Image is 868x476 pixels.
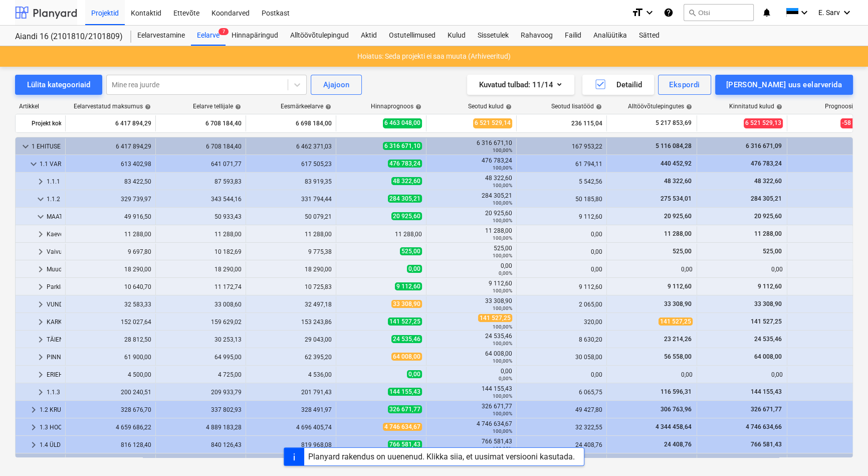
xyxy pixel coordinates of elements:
[663,336,693,343] span: 23 214,26
[430,438,512,452] div: 766 581,43
[493,218,512,223] small: 100,00%
[493,235,512,241] small: 100,00%
[70,178,151,185] div: 83 422,50
[160,143,242,150] div: 6 708 184,40
[467,75,574,95] button: Kuvatud tulbad:11/14
[391,177,422,185] span: 48 322,60
[47,244,62,260] div: Vaivundament
[669,78,700,91] div: Ekspordi
[430,210,512,224] div: 20 925,60
[35,211,47,223] span: keyboard_arrow_down
[35,351,47,363] span: keyboard_arrow_right
[663,230,693,237] span: 11 288,00
[233,104,241,110] span: help
[658,75,711,95] button: Ekspordi
[750,388,783,395] span: 144 155,43
[250,213,332,220] div: 50 079,21
[28,404,40,416] span: keyboard_arrow_right
[35,316,47,328] span: keyboard_arrow_right
[47,314,62,330] div: KARKASSI- JA KATUSEKONSTRUKTSIOONID
[521,143,602,150] div: 167 953,22
[70,248,151,255] div: 9 697,80
[40,437,61,453] div: 1.4 ÜLDKULUD
[160,389,242,396] div: 209 933,79
[663,178,693,185] span: 48 322,60
[430,280,512,294] div: 9 112,60
[521,213,602,220] div: 9 112,60
[35,369,47,381] span: keyboard_arrow_right
[493,358,512,364] small: 100,00%
[493,165,512,171] small: 100,00%
[407,265,422,273] span: 0,00
[47,226,62,242] div: Kaevetööd
[391,300,422,308] span: 33 308,90
[430,262,512,276] div: 0,00
[47,191,62,207] div: 1.1.2 BETOONIST VARIKATUS
[750,160,783,167] span: 476 783,24
[493,147,512,153] small: 100,00%
[521,406,602,413] div: 49 427,80
[672,248,693,255] span: 525,00
[521,283,602,290] div: 9 112,60
[143,104,151,110] span: help
[323,78,349,91] div: Ajajoon
[15,75,102,95] button: Lülita kategooriaid
[219,28,229,35] span: 7
[70,424,151,431] div: 4 659 686,22
[521,266,602,273] div: 0,00
[521,424,602,431] div: 32 322,55
[28,158,40,170] span: keyboard_arrow_down
[70,143,151,150] div: 6 417 894,29
[70,371,151,378] div: 4 500,00
[655,142,693,149] span: 5 116 084,28
[160,406,242,413] div: 337 802,93
[407,370,422,378] span: 0,00
[35,193,47,205] span: keyboard_arrow_down
[35,334,47,346] span: keyboard_arrow_right
[28,421,40,433] span: keyboard_arrow_right
[659,318,693,326] span: 141 527,25
[430,368,512,382] div: 0,00
[493,324,512,330] small: 100,00%
[250,196,332,203] div: 331 794,44
[160,283,242,290] div: 11 172,74
[430,157,512,171] div: 476 783,24
[493,305,512,311] small: 100,00%
[493,200,512,206] small: 100,00%
[391,335,422,343] span: 24 535,46
[430,175,512,189] div: 48 322,60
[160,319,242,326] div: 159 629,02
[160,115,242,131] div: 6 708 184,40
[70,406,151,413] div: 328 676,70
[493,411,512,416] small: 100,00%
[35,176,47,188] span: keyboard_arrow_right
[70,231,151,238] div: 11 288,00
[160,231,242,238] div: 11 288,00
[493,253,512,258] small: 100,00%
[478,314,512,322] span: 141 527,25
[250,178,332,185] div: 83 919,35
[762,248,783,255] span: 525,00
[663,213,693,220] span: 20 925,60
[250,336,332,343] div: 29 043,00
[70,213,151,220] div: 49 916,50
[250,231,332,238] div: 11 288,00
[521,319,602,326] div: 320,00
[47,174,62,190] div: 1.1.1 BETOONIST VARIKATUSE LISAD
[701,371,783,378] div: 0,00
[160,371,242,378] div: 4 725,00
[284,26,355,46] a: Alltöövõtulepingud
[323,104,331,110] span: help
[745,423,783,430] span: 4 746 634,66
[559,26,587,46] div: Failid
[70,266,151,273] div: 18 290,00
[667,283,693,290] span: 9 112,60
[750,441,783,448] span: 766 581,43
[160,424,242,431] div: 4 889 183,28
[383,26,442,46] div: Ostutellimused
[753,300,783,307] span: 33 308,90
[40,419,61,435] div: 1.3 HOONE
[729,103,782,110] div: Kinnitatud kulud
[70,354,151,361] div: 61 900,00
[35,298,47,310] span: keyboard_arrow_right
